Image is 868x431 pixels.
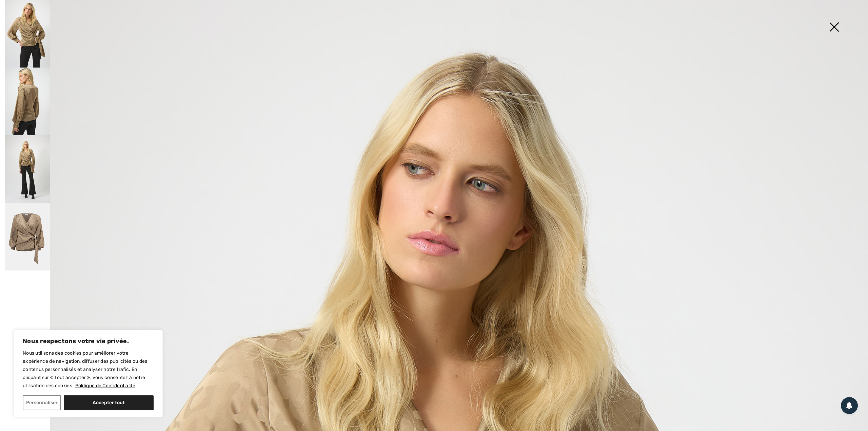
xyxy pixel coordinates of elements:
p: Nous respectons votre vie privée. [23,337,154,345]
div: Nous respectons votre vie privée. [14,330,163,417]
span: Aide [15,5,29,11]
img: X [817,10,851,45]
img: Haut L&eacute;opard &agrave; Col V mod&egrave;le 254060. 4 [5,203,50,271]
p: Nous utilisons des cookies pour améliorer votre expérience de navigation, diffuser des publicités... [23,349,154,390]
img: Haut L&eacute;opard &agrave; Col V mod&egrave;le 254060. 2 [5,68,50,135]
button: Accepter tout [64,395,154,410]
img: Haut L&eacute;opard &agrave; Col V mod&egrave;le 254060. 3 [5,135,50,203]
button: Personnaliser [23,395,61,410]
a: Politique de Confidentialité [75,382,136,389]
